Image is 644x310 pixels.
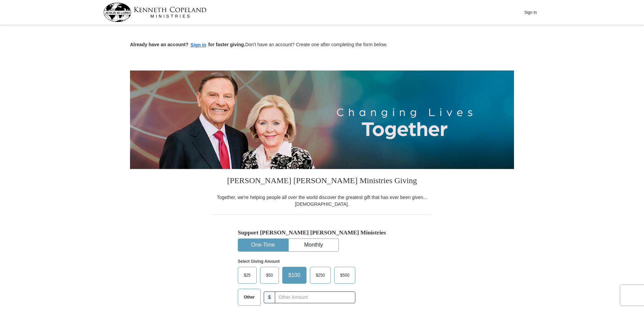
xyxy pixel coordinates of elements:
strong: Select Giving Amount [238,259,280,264]
div: Together, we're helping people all over the world discover the greatest gift that has ever been g... [213,194,431,207]
span: $250 [313,270,328,280]
span: $100 [285,270,304,280]
p: Don't have an account? Create one after completing the form below. [130,41,514,49]
input: Other Amount [275,291,355,303]
img: kcm-header-logo.svg [103,3,206,22]
button: One-Time [238,239,288,251]
strong: Already have an account? for faster giving. [130,42,245,47]
span: $ [264,291,275,303]
span: $25 [240,270,254,280]
button: Sign In [520,7,541,18]
h3: [PERSON_NAME] [PERSON_NAME] Ministries Giving [213,169,431,194]
button: Sign in [189,41,208,49]
span: Other [240,292,258,302]
span: $500 [337,270,353,280]
h5: Support [PERSON_NAME] [PERSON_NAME] Ministries [238,229,406,236]
span: $50 [263,270,276,280]
button: Monthly [289,239,339,251]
